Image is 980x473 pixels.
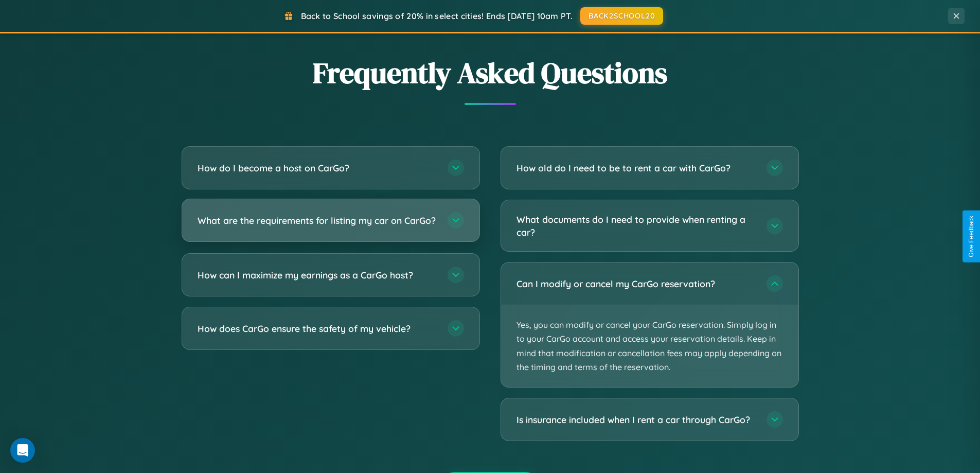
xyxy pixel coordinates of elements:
span: Back to School savings of 20% in select cities! Ends [DATE] 10am PT. [301,11,573,21]
h3: Is insurance included when I rent a car through CarGo? [516,413,756,426]
div: Give Feedback [968,216,975,257]
p: Yes, you can modify or cancel your CarGo reservation. Simply log in to your CarGo account and acc... [501,305,798,387]
button: BACK2SCHOOL20 [580,7,663,25]
h3: Can I modify or cancel my CarGo reservation? [516,277,756,290]
h3: How old do I need to be to rent a car with CarGo? [516,162,756,174]
h3: How does CarGo ensure the safety of my vehicle? [198,322,437,335]
h3: What are the requirements for listing my car on CarGo? [198,214,437,227]
h3: How do I become a host on CarGo? [198,162,437,174]
h3: What documents do I need to provide when renting a car? [516,213,756,238]
h3: How can I maximize my earnings as a CarGo host? [198,269,437,282]
div: Open Intercom Messenger [10,438,35,463]
h2: Frequently Asked Questions [182,53,799,93]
